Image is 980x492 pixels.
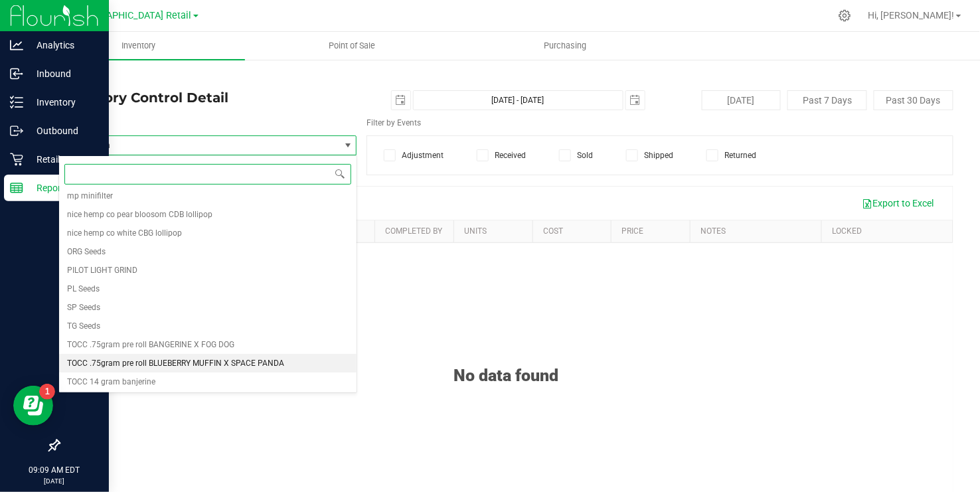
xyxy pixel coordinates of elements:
[10,96,23,109] inline-svg: Inventory
[23,180,103,196] p: Reports
[464,226,487,236] a: Units
[73,10,192,21] span: [GEOGRAPHIC_DATA] Retail
[10,67,23,80] inline-svg: Inbound
[787,90,867,110] button: Past 7 Days
[10,124,23,137] inline-svg: Outbound
[385,226,442,236] a: Completed By
[23,94,103,110] p: Inventory
[367,117,421,129] label: Filter by Events
[874,90,953,110] button: Past 30 Days
[702,90,781,110] button: [DATE]
[23,151,103,167] p: Retail
[10,39,23,52] inline-svg: Analytics
[477,149,526,161] label: Received
[6,464,103,476] p: 09:09 AM EDT
[59,333,953,385] div: No data found
[23,66,103,82] p: Inbound
[58,90,357,105] h4: Inventory Control Detail
[622,226,644,236] a: Price
[626,149,673,161] label: Shipped
[6,476,103,486] p: [DATE]
[32,32,245,60] a: Inventory
[459,32,672,60] a: Purchasing
[854,192,943,214] button: Export to Excel
[559,149,593,161] label: Sold
[23,123,103,139] p: Outbound
[832,226,862,236] a: Locked
[837,9,853,22] div: Manage settings
[339,136,356,155] span: select
[10,153,23,166] inline-svg: Retail
[526,40,604,52] span: Purchasing
[868,10,955,21] span: Hi, [PERSON_NAME]!
[311,40,393,52] span: Point of Sale
[10,181,23,195] inline-svg: Reports
[392,91,410,110] span: select
[59,136,339,155] span: Select Item
[700,226,726,236] a: Notes
[626,91,645,110] span: select
[245,32,458,60] a: Point of Sale
[13,386,53,426] iframe: Resource center
[39,384,55,400] iframe: Resource center unread badge
[384,149,444,161] label: Adjustment
[706,149,756,161] label: Returned
[543,226,563,236] a: Cost
[104,40,173,52] span: Inventory
[23,37,103,53] p: Analytics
